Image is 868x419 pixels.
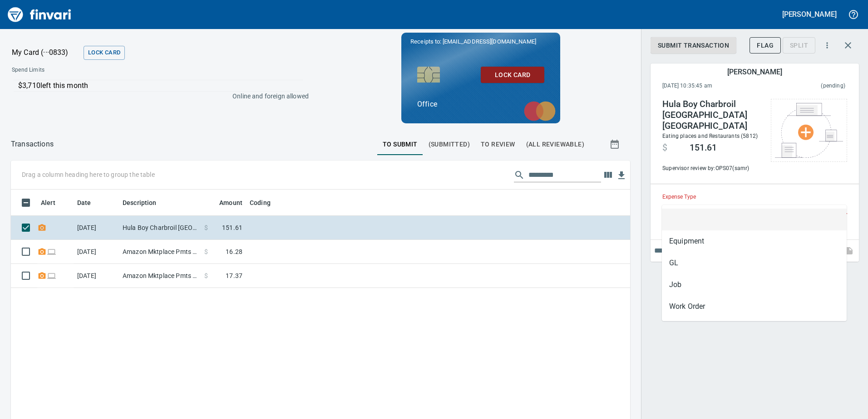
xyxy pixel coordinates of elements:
span: Receipt Required [37,224,47,230]
li: GL [662,252,847,274]
button: Show transactions within a particular date range [601,133,630,155]
nav: breadcrumb [11,139,54,150]
span: This charge has not been settled by the merchant yet. This usually takes a couple of days but in ... [767,82,845,91]
button: Flag [750,37,781,54]
span: Receipt Required [37,248,47,254]
span: Online transaction [47,273,56,278]
h4: Hula Boy Charbroil [GEOGRAPHIC_DATA] [GEOGRAPHIC_DATA] [662,99,762,132]
span: Spend Limits [12,66,176,75]
span: Date [77,197,91,208]
span: Amount [219,197,242,208]
button: Submit Transaction [651,37,736,54]
span: 16.28 [226,247,242,256]
li: Work Order [662,296,847,317]
td: Amazon Mktplace Pmts [DOMAIN_NAME][URL] WA [119,240,201,264]
p: Transactions [11,139,54,150]
td: [DATE] [74,264,119,288]
span: Lock Card [488,69,537,81]
span: 17.37 [226,271,242,280]
p: My Card (···0833) [12,47,80,58]
span: 151.61 [690,142,717,153]
span: (Submitted) [429,139,470,150]
img: Select file [775,103,843,158]
p: $3,710 left this month [18,80,303,91]
button: More [817,35,837,55]
img: mastercard.svg [519,97,560,126]
span: To Review [481,139,515,150]
td: Amazon Mktplace Pmts [DOMAIN_NAME][URL] WA [119,264,201,288]
span: Eating places and Restaurants (5812) [662,133,758,139]
span: Date [77,197,103,208]
h5: [PERSON_NAME] [727,67,782,77]
span: $ [204,247,208,256]
p: Office [417,99,544,110]
span: Description [123,197,157,208]
td: [DATE] [74,216,119,240]
div: Transaction still pending, cannot split yet. It usually takes 2-3 days for a merchant to settle a... [783,41,815,49]
span: (All Reviewable) [526,139,584,150]
span: 151.61 [222,223,242,232]
span: Description [123,197,168,208]
button: Choose columns to display [601,168,615,182]
button: Close transaction [837,34,859,56]
span: Coding [250,197,271,208]
span: $ [662,142,667,153]
img: Finvari [5,4,74,25]
td: Hula Boy Charbroil [GEOGRAPHIC_DATA] [GEOGRAPHIC_DATA] [119,216,201,240]
span: Supervisor review by: OPS07 (samr) [662,164,762,173]
span: This records your note into the expense [837,240,859,262]
td: [DATE] [74,240,119,264]
span: Alert [41,197,67,208]
li: Equipment [662,230,847,252]
button: Download table [615,169,628,182]
label: Expense Type [662,195,696,200]
p: Receipts to: [410,37,551,46]
p: Online and foreign allowed [5,92,309,101]
span: Alert [41,197,55,208]
span: Lock Card [88,48,120,58]
span: $ [204,223,208,232]
span: [DATE] 10:35:45 am [662,82,767,91]
span: Amount [207,197,242,208]
button: [PERSON_NAME] [780,7,839,21]
span: Flag [757,40,774,51]
span: To Submit [383,139,418,150]
li: Job [662,274,847,296]
span: Online transaction [47,248,56,254]
button: Close [835,201,848,214]
span: Receipt Required [37,273,47,278]
button: Lock Card [481,67,544,83]
span: Coding [250,197,282,208]
span: $ [204,271,208,280]
span: [EMAIL_ADDRESS][DOMAIN_NAME] [442,37,537,46]
h5: [PERSON_NAME] [782,10,837,19]
span: Submit Transaction [658,40,729,51]
button: Lock Card [84,46,125,60]
p: Drag a column heading here to group the table [22,170,155,179]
